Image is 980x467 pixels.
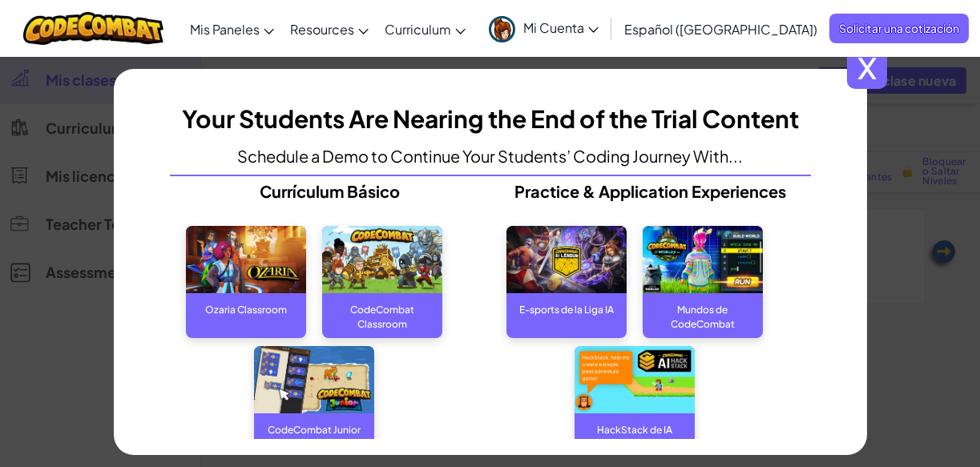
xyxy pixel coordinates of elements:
span: Resources [290,21,354,38]
h3: Your Students Are Nearing the End of the Trial Content [182,101,799,137]
div: Mundos de CodeCombat [643,293,763,325]
span: Curriculum [385,21,451,38]
span: Español ([GEOGRAPHIC_DATA]) [624,21,817,38]
img: avatar [489,16,515,42]
span: x [847,49,887,89]
img: AI Hackstack [575,346,695,414]
p: Schedule a Demo to Continue Your Students’ Coding Journey With... [237,149,743,163]
div: E-sports de la Liga IA [506,293,627,325]
img: CodeCombat Junior [254,346,374,414]
span: Mi Cuenta [523,19,599,36]
div: CodeCombat Classroom [322,293,442,325]
img: CodeCombat logo [23,12,163,45]
a: Solicitar una cotización [829,14,969,43]
div: HackStack de IA [575,413,695,445]
div: CodeCombat Junior Classroom [254,413,374,445]
a: Español ([GEOGRAPHIC_DATA]) [616,7,825,50]
p: Currículum Básico [170,184,490,199]
span: Mis Paneles [190,21,260,38]
img: CodeCombat World [643,226,763,294]
a: Mis Paneles [182,7,282,50]
a: Curriculum [377,7,474,50]
div: Ozaria Classroom [186,293,306,325]
a: Resources [282,7,377,50]
img: Ozaria [186,226,306,294]
a: Mi Cuenta [481,3,607,54]
p: Practice & Application Experiences [490,184,811,199]
img: AI League [506,226,627,294]
img: CodeCombat [322,226,442,294]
